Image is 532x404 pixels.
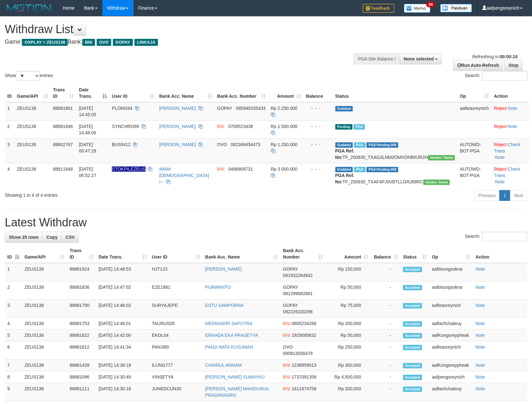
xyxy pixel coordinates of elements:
[495,179,505,184] a: Note
[96,330,149,341] td: [DATE] 14:42:00
[96,281,149,300] td: [DATE] 14:47:02
[335,173,354,184] b: PGA Ref. No:
[14,84,51,102] th: Game/API: activate to sort column ascending
[149,359,203,371] td: ILUNG777
[67,330,96,341] td: 88881622
[205,321,253,326] a: MEDIANDRI SAPUTRA
[475,285,485,290] a: Note
[283,266,298,272] span: GOPAY
[5,330,22,341] td: 5
[325,371,371,383] td: Rp 4,500,000
[440,4,472,12] img: panduan.png
[403,375,422,380] span: Accepted
[217,106,232,111] span: GOPAY
[428,155,455,160] span: Vendor URL: https://trx31.1velocity.biz
[499,190,510,201] a: 1
[325,383,371,401] td: Rp 200,000
[5,3,53,13] img: MOTION_logo.png
[22,318,67,330] td: ZEUS138
[335,106,353,111] span: Grabbed
[65,235,75,240] span: CSV
[228,167,253,172] span: Copy 0496809731 to clipboard
[22,359,67,371] td: ZEUS138
[5,359,22,371] td: 7
[494,167,507,172] a: Reject
[149,371,203,383] td: VINSETYA
[508,124,517,129] a: Note
[283,351,312,356] span: Copy 085813556478 to clipboard
[403,267,422,272] span: Accepted
[354,142,365,148] span: Marked by aafsreyleap
[371,245,400,263] th: Balance: activate to sort column ascending
[335,124,352,130] span: Pending
[457,163,491,188] td: AUTOWD-BOT-PGA
[14,120,51,138] td: ZEUS138
[306,141,330,148] div: - - -
[67,281,96,300] td: 88881836
[325,300,371,318] td: Rp 75,000
[67,263,96,281] td: 88881924
[491,120,529,138] td: ·
[283,386,290,391] span: BNI
[306,123,330,130] div: - - -
[453,60,503,71] a: Run Auto-Refresh
[494,167,520,178] a: Check Trans
[500,54,517,59] strong: 00:00:10
[268,84,304,102] th: Amount: activate to sort column ascending
[5,232,43,243] a: Show 25 rows
[5,245,22,263] th: ID: activate to sort column descending
[96,359,149,371] td: [DATE] 14:38:18
[333,84,457,102] th: Status
[5,341,22,359] td: 6
[22,263,67,281] td: ZEUS138
[475,386,485,391] a: Note
[325,359,371,371] td: Rp 300,000
[5,39,348,45] h4: Game: Bank:
[79,142,96,153] span: [DATE] 00:47:29
[403,345,422,350] span: Accepted
[457,102,491,121] td: aafteasreynich
[5,281,22,300] td: 2
[475,321,485,326] a: Note
[325,341,371,359] td: Rp 250,000
[283,333,290,338] span: BNI
[472,54,517,59] span: Refreshing in:
[217,124,224,129] span: BNI
[159,167,209,184] a: IMAM [DEMOGRAPHIC_DATA] I--
[491,102,529,121] td: ·
[423,180,450,185] span: Vendor URL: https://trx31.1velocity.biz
[159,124,196,129] a: [PERSON_NAME]
[482,71,527,81] input: Search:
[203,245,281,263] th: Bank Acc. Name: activate to sort column ascending
[457,84,491,102] th: Op: activate to sort column ascending
[363,4,394,13] img: Feedback.jpg
[22,245,67,263] th: Game/API: activate to sort column ascending
[109,84,157,102] th: User ID: activate to sort column ascending
[112,142,130,147] span: BUSIN12
[149,300,203,318] td: SURYAJEPE
[5,216,527,229] h1: Latest Withdraw
[271,142,297,147] span: Rp 1.250.000
[96,341,149,359] td: [DATE] 14:41:34
[429,281,473,300] td: aafdoungsokna
[96,245,149,263] th: Date Trans.: activate to sort column ascending
[491,138,529,163] td: · ·
[475,266,485,272] a: Note
[112,167,146,172] span: Nama rekening ada tanda titik/strip, harap diedit
[205,374,265,379] a: [PERSON_NAME] SUMAYKU
[205,266,242,272] a: [PERSON_NAME]
[76,84,109,102] th: Date Trans.: activate to sort column descending
[134,39,158,46] span: LINKAJA
[354,53,399,64] div: PGA Site Balance /
[271,106,297,111] span: Rp 2.250.000
[283,374,290,379] span: BNI
[333,138,457,163] td: TF_250930_TXAG3LNM2OMXDNBRJR2H
[22,39,68,46] span: OXPLAY > ZEUS138
[280,245,325,263] th: Bank Acc. Number: activate to sort column ascending
[5,71,53,81] label: Show entries
[283,273,312,278] span: Copy 081932264942 to clipboard
[510,190,527,201] a: Next
[112,124,139,129] span: SYNCHRO99
[215,84,268,102] th: Bank Acc. Number: activate to sort column ascending
[366,142,398,148] span: PGA Pending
